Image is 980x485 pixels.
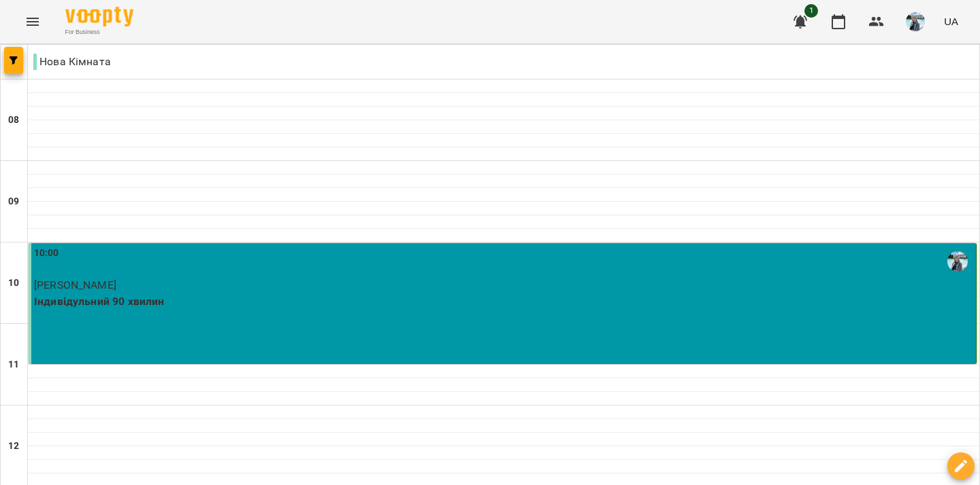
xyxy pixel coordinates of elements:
[938,9,964,34] button: UA
[34,279,116,291] span: [PERSON_NAME]
[804,4,818,18] span: 1
[8,276,19,291] h6: 10
[906,12,925,31] img: 5f5d05e36eea6ba19bdf33a6aeece79a.jpg
[16,5,49,38] button: Menu
[65,28,133,37] span: For Business
[8,194,19,209] h6: 09
[944,14,958,29] span: UA
[8,439,19,454] h6: 12
[34,293,973,310] p: Індивідульний 90 хвилин
[8,113,19,128] h6: 08
[8,357,19,372] h6: 11
[33,54,111,70] p: Нова Кімната
[65,7,133,26] img: Voopty Logo
[34,246,59,261] label: 10:00
[947,251,968,272] img: Єлизавета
